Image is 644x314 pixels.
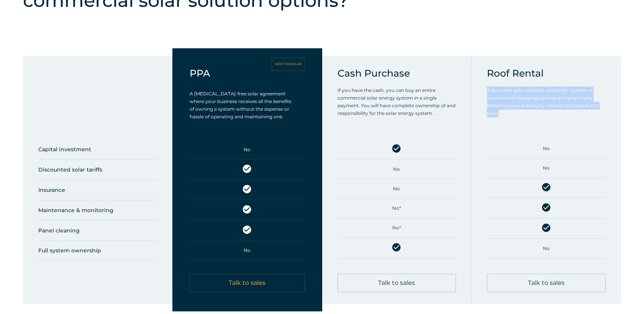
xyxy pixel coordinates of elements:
span: A [MEDICAL_DATA]-free solar agreement where your business receives all the benefits of owning a s... [190,91,292,119]
h5: Panel cleaning [38,225,157,236]
span: Talk to sales [528,280,565,286]
h5: No [487,162,606,174]
h5: Maintenance & monitoring [38,204,157,216]
h5: Roof Rental [487,67,606,79]
span: Talk to sales [378,280,415,286]
h5: Full system ownership [38,245,157,256]
a: Talk to sales [338,274,456,292]
h5: No [190,245,305,256]
p: If you have the cash, you can buy an entire commercial solar energy system in a single payment. Y... [338,87,459,117]
span: Talk to sales [229,280,265,286]
p: A favoured solar solution choice for owners of commercial shopping centres and strip malls. Monet... [487,87,606,117]
h5: Discounted solar tariffs [38,164,157,175]
a: Talk to sales [487,274,606,292]
h5: Insurance [38,184,157,196]
h5: Cash Purchase [338,67,459,79]
h5: No [338,164,456,175]
h5: PPA [190,67,210,79]
a: Talk to sales [190,274,305,292]
h5: MOST POPULAR [275,62,302,66]
h5: Capital investment [38,144,157,155]
h5: No [487,243,606,254]
h5: No [190,144,305,155]
h5: No [338,183,456,195]
h5: No [487,143,606,154]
